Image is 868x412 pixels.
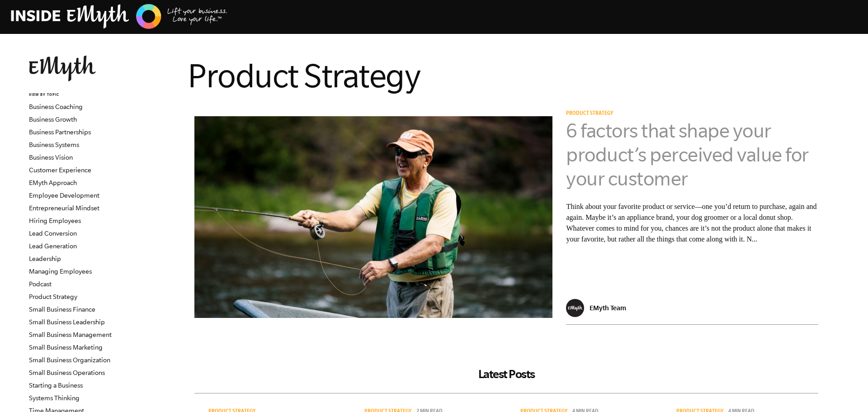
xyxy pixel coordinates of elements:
a: Small Business Management [29,331,112,338]
a: Lead Generation [29,242,77,250]
a: Business Partnerships [29,128,91,136]
a: Hiring Employees [29,217,81,224]
h6: VIEW BY TOPIC [29,92,138,98]
p: EMyth Team [590,304,626,312]
a: Entrepreneurial Mindset [29,204,99,212]
a: Podcast [29,280,52,288]
h1: Product Strategy [188,56,825,95]
a: Product Strategy [566,111,617,117]
a: Small Business Organization [29,356,110,364]
a: Leadership [29,255,61,262]
a: Small Business Leadership [29,318,105,326]
p: Think about your favorite product or service—one you’d return to purchase, again and again. Maybe... [566,201,818,245]
img: EMyth Team - EMyth [566,299,584,317]
a: Business Growth [29,116,77,123]
a: 6 factors that shape your product’s perceived value for your customer [566,119,809,189]
a: Product Strategy [29,293,77,300]
a: Small Business Operations [29,369,105,376]
a: Business Vision [29,154,73,161]
img: EMyth [29,56,96,81]
a: Systems Thinking [29,394,80,402]
a: Managing Employees [29,268,92,275]
a: Lead Conversion [29,230,77,237]
a: Business Coaching [29,103,83,110]
a: EMyth Approach [29,179,77,186]
img: perceived product value [194,116,552,318]
img: EMyth Business Coaching [11,3,228,30]
a: Customer Experience [29,166,91,174]
a: Small Business Finance [29,306,95,313]
h2: Latest Posts [194,367,818,381]
a: Business Systems [29,141,79,148]
a: Small Business Marketing [29,344,103,351]
a: Starting a Business [29,382,83,389]
iframe: Chat Widget [823,369,868,412]
span: Product Strategy [566,111,613,117]
a: Employee Development [29,192,99,199]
